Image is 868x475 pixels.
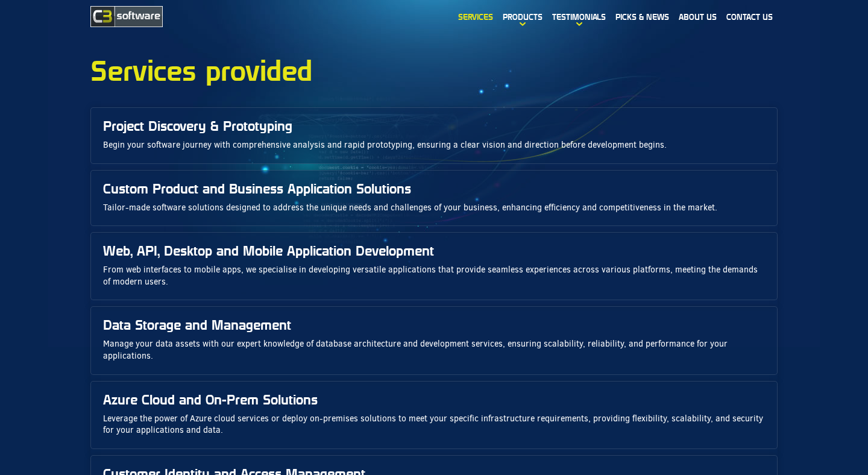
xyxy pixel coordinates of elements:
a: Contact Us [722,3,778,31]
h3: Web, API, Desktop and Mobile Application Development [103,244,765,258]
h3: Custom Product and Business Application Solutions [103,181,765,196]
p: Manage your data assets with our expert knowledge of database architecture and development servic... [103,338,765,362]
h3: Project Discovery & Prototyping [103,119,765,133]
a: Testimonials [547,3,611,31]
img: C3 Software [90,6,163,27]
a: Services [453,3,498,31]
h1: Services provided [90,58,778,83]
h3: Data Storage and Management [103,318,765,332]
h3: Azure Cloud and On-Prem Solutions [103,392,765,407]
p: Tailor-made software solutions designed to address the unique needs and challenges of your busine... [103,202,765,214]
a: Products [498,3,547,31]
a: Picks & News [611,3,674,31]
a: About us [674,3,722,31]
p: Begin your software journey with comprehensive analysis and rapid prototyping, ensuring a clear v... [103,139,765,151]
p: From web interfaces to mobile apps, we specialise in developing versatile applications that provi... [103,264,765,288]
p: Leverage the power of Azure cloud services or deploy on-premises solutions to meet your specific ... [103,413,765,436]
